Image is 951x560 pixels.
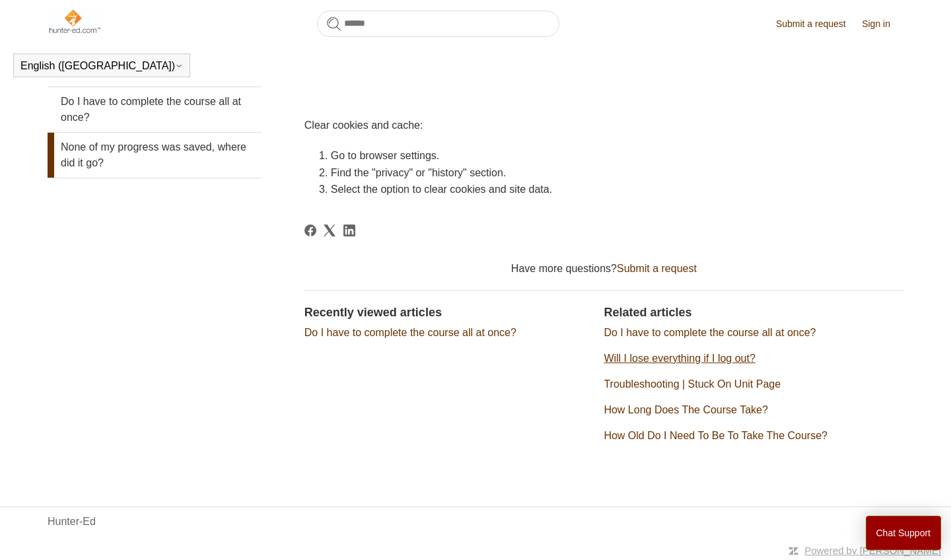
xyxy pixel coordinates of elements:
[776,17,859,31] a: Submit a request
[604,404,767,415] a: How Long Does The Course Take?
[304,120,423,131] span: Clear cookies and cache:
[304,304,591,322] h2: Recently viewed articles
[604,327,816,338] a: Do I have to complete the course all at once?
[331,184,552,195] span: Select the option to clear cookies and site data.
[604,430,828,441] a: How Old Do I Need To Be To Take The Course?
[317,11,559,37] input: Search
[343,225,355,236] a: LinkedIn
[343,225,355,236] svg: Share this page on LinkedIn
[20,60,183,72] button: English ([GEOGRAPHIC_DATA])
[304,225,316,236] a: Facebook
[48,87,262,132] a: Do I have to complete the course all at once?
[331,167,506,178] span: Find the "privacy" or "history" section.
[304,327,516,338] a: Do I have to complete the course all at once?
[304,225,316,236] svg: Share this page on Facebook
[48,514,96,530] a: Hunter-Ed
[604,378,781,390] a: Troubleshooting | Stuck On Unit Page
[48,133,262,178] a: None of my progress was saved, where did it go?
[324,225,335,236] a: X Corp
[304,261,903,277] div: Have more questions?
[604,353,755,364] a: Will I lose everything if I log out?
[866,516,942,550] button: Chat Support
[862,17,903,31] a: Sign in
[604,304,903,322] h2: Related articles
[804,545,941,556] a: Powered by [PERSON_NAME]
[324,225,335,236] svg: Share this page on X Corp
[331,150,440,161] span: Go to browser settings.
[48,8,101,34] img: Hunter-Ed Help Center home page
[617,263,697,274] a: Submit a request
